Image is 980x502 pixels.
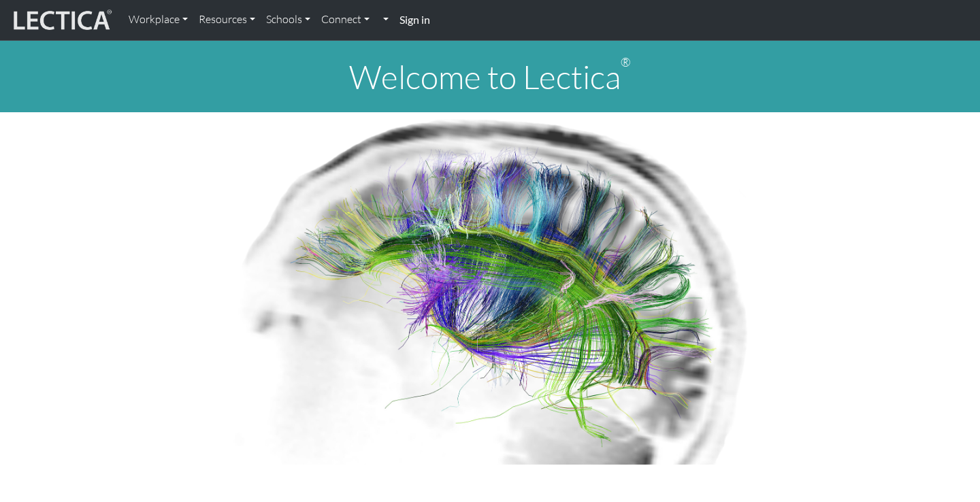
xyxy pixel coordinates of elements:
a: Schools [261,5,316,34]
a: Workplace [123,5,193,34]
img: Human Connectome Project Image [225,112,755,465]
a: Connect [316,5,375,34]
img: lecticalive [10,7,112,33]
strong: Sign in [399,13,430,26]
sup: ® [621,54,631,69]
a: Resources [193,5,261,34]
a: Sign in [394,5,436,35]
